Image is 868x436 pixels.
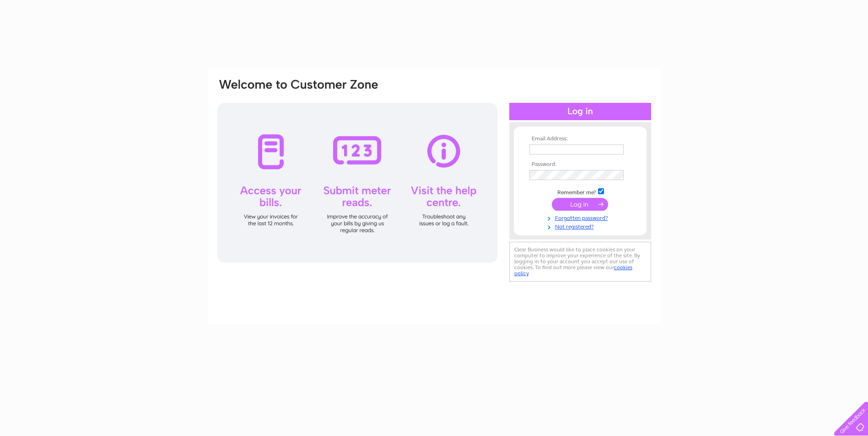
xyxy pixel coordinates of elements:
[529,222,633,230] a: Not registered?
[529,213,633,222] a: Forgotten password?
[527,136,633,142] th: Email Address:
[514,264,632,276] a: cookies policy
[552,198,608,211] input: Submit
[527,161,633,168] th: Password:
[527,187,633,196] td: Remember me?
[509,242,651,282] div: Clear Business would like to place cookies on your computer to improve your experience of the sit...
